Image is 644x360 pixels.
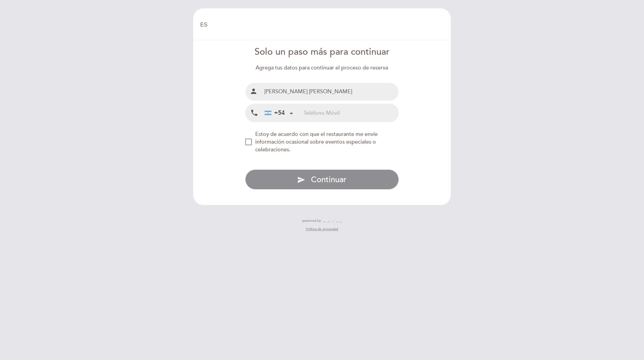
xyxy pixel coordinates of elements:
[323,219,342,223] img: MEITRE
[304,104,398,122] input: Teléfono Móvil
[262,83,399,101] input: Nombre y Apellido
[245,131,399,154] md-checkbox: NEW_MODAL_AGREE_RESTAURANT_SEND_OCCASIONAL_INFO
[265,109,285,117] div: +54
[262,104,296,121] div: Argentina: +54
[302,218,342,223] a: powered by
[245,46,399,59] div: Solo un paso más para continuar
[297,176,305,184] i: send
[302,218,321,223] span: powered by
[245,169,399,190] button: send Continuar
[245,64,399,72] div: Agrega tus datos para continuar el proceso de reserva
[311,175,346,185] span: Continuar
[250,109,258,117] i: local_phone
[255,131,378,153] span: Estoy de acuerdo con que el restaurante me envíe información ocasional sobre eventos especiales o...
[306,227,338,232] a: Política de privacidad
[250,87,258,95] i: person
